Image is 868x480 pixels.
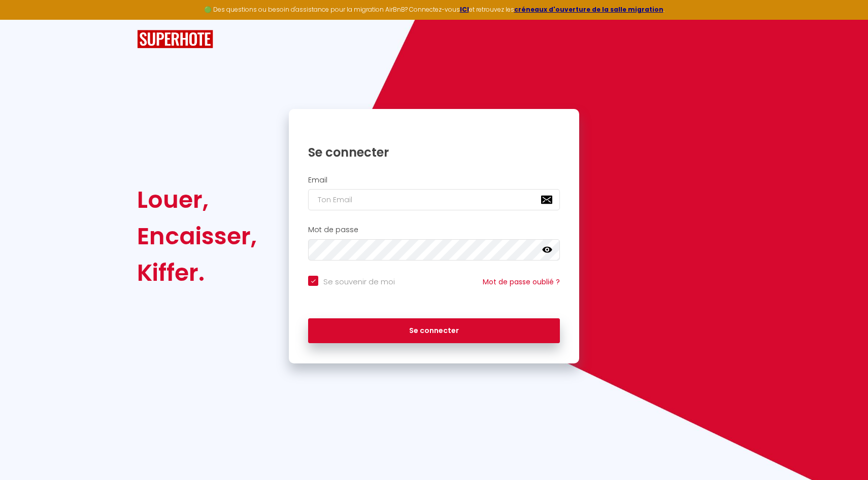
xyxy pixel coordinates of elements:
div: Louer, [137,181,257,218]
h2: Email [308,176,560,184]
h1: Se connecter [308,144,560,160]
button: Se connecter [308,318,560,344]
div: Encaisser, [137,218,257,254]
a: ICI [460,5,469,14]
input: Ton Email [308,189,560,210]
img: SuperHote logo [137,30,213,49]
h2: Mot de passe [308,226,560,234]
div: Kiffer. [137,254,257,291]
a: Mot de passe oublié ? [483,277,560,287]
a: créneaux d'ouverture de la salle migration [514,5,663,14]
